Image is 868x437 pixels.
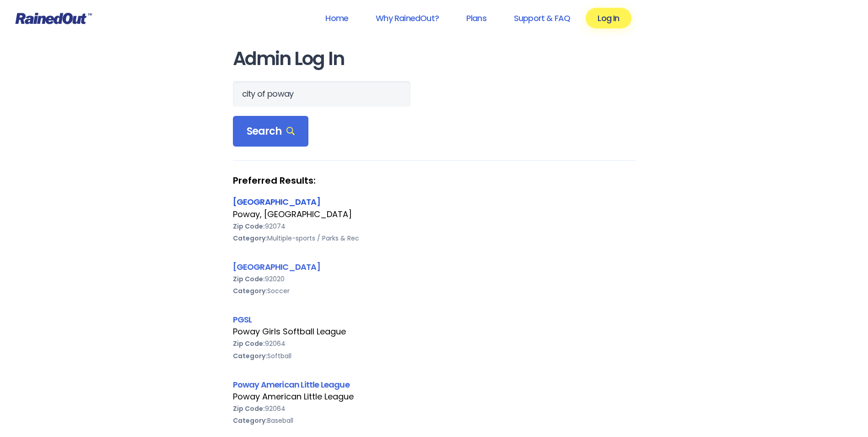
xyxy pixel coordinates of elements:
[233,326,636,338] div: Poway Girls Softball League
[586,8,631,28] a: Log In
[233,391,636,403] div: Poway American Little League
[233,274,265,284] b: Zip Code:
[233,350,636,362] div: Softball
[233,261,320,273] a: [GEOGRAPHIC_DATA]
[502,8,582,28] a: Support & FAQ
[247,125,295,138] span: Search
[233,234,267,243] b: Category:
[233,403,636,415] div: 92064
[233,313,636,326] div: PGSL
[233,81,410,107] input: Search Orgs…
[313,8,360,28] a: Home
[233,220,636,232] div: 92074
[233,351,267,361] b: Category:
[233,116,309,147] div: Search
[233,416,267,425] b: Category:
[233,404,265,413] b: Zip Code:
[233,379,350,390] a: Poway American Little League
[233,314,252,325] a: PGSL
[233,49,636,69] h1: Admin Log In
[233,208,636,220] div: Poway, [GEOGRAPHIC_DATA]
[233,339,265,348] b: Zip Code:
[233,261,636,273] div: [GEOGRAPHIC_DATA]
[233,378,636,391] div: Poway American Little League
[233,175,636,186] strong: Preferred Results:
[233,273,636,285] div: 92020
[233,196,636,208] div: [GEOGRAPHIC_DATA]
[233,222,265,231] b: Zip Code:
[233,415,636,426] div: Baseball
[233,286,267,295] b: Category:
[233,338,636,350] div: 92064
[364,8,451,28] a: Why RainedOut?
[233,196,320,208] a: [GEOGRAPHIC_DATA]
[233,285,636,297] div: Soccer
[454,8,498,28] a: Plans
[233,232,636,244] div: Multiple-sports / Parks & Rec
